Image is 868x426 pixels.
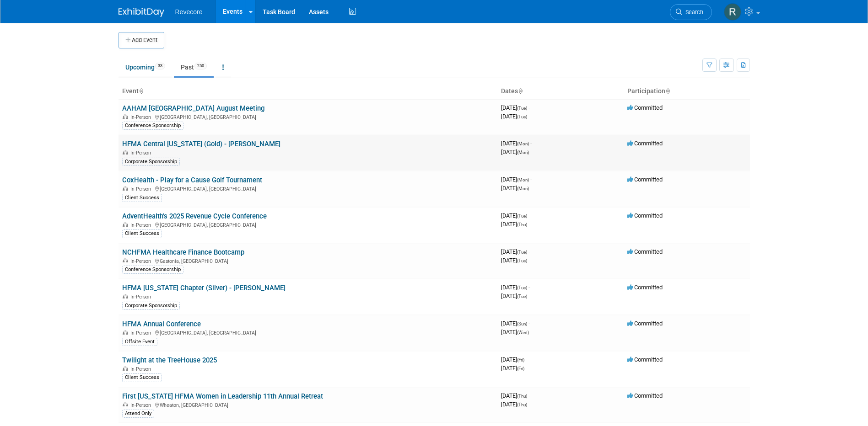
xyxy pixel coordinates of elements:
[517,222,527,227] span: (Thu)
[517,106,527,111] span: (Tue)
[122,104,264,112] a: AAHAM [GEOGRAPHIC_DATA] August Meeting
[130,186,154,192] span: In-Person
[517,366,524,371] span: (Fri)
[130,258,154,264] span: In-Person
[122,338,157,346] div: Offsite Event
[501,320,530,327] span: [DATE]
[122,302,180,310] div: Corporate Sponsorship
[526,356,527,363] span: -
[123,402,128,407] img: In-Person Event
[130,150,154,156] span: In-Person
[624,84,750,99] th: Participation
[122,329,494,336] div: [GEOGRAPHIC_DATA], [GEOGRAPHIC_DATA]
[123,114,128,119] img: In-Person Event
[122,410,154,418] div: Attend Only
[517,294,527,299] span: (Tue)
[155,63,165,69] span: 33
[517,357,524,362] span: (Fri)
[627,320,663,327] span: Committed
[123,150,128,154] img: In-Person Event
[528,320,530,327] span: -
[627,176,663,183] span: Committed
[665,87,670,95] a: Sort by Participation Type
[123,330,128,335] img: In-Person Event
[501,140,532,147] span: [DATE]
[517,186,529,191] span: (Mon)
[123,366,128,371] img: In-Person Event
[174,59,214,76] a: Past250
[627,248,663,255] span: Committed
[122,212,267,220] a: AdventHealth's 2025 Revenue Cycle Conference
[119,59,172,76] a: Upcoming33
[194,63,207,69] span: 250
[627,212,663,219] span: Committed
[517,141,529,146] span: (Mon)
[501,176,532,183] span: [DATE]
[130,114,154,120] span: In-Person
[528,284,530,291] span: -
[627,356,663,363] span: Committed
[119,32,164,48] button: Add Event
[123,258,128,263] img: In-Person Event
[130,330,154,336] span: In-Person
[627,104,663,111] span: Committed
[122,401,494,408] div: Wheaton, [GEOGRAPHIC_DATA]
[501,248,530,255] span: [DATE]
[123,294,128,298] img: In-Person Event
[517,213,527,218] span: (Tue)
[517,402,527,407] span: (Thu)
[517,258,527,263] span: (Tue)
[528,392,530,399] span: -
[501,293,527,299] span: [DATE]
[122,284,286,292] a: HFMA [US_STATE] Chapter (Silver) - [PERSON_NAME]
[122,266,183,274] div: Conference Sponsorship
[122,248,244,256] a: NCHFMA Healthcare Finance Bootcamp
[528,212,530,219] span: -
[122,176,262,184] a: CoxHealth - Play for a Cause Golf Tournament
[501,212,530,219] span: [DATE]
[627,284,663,291] span: Committed
[119,84,497,99] th: Event
[130,402,154,408] span: In-Person
[122,158,180,166] div: Corporate Sponsorship
[627,140,663,147] span: Committed
[501,284,530,291] span: [DATE]
[517,330,529,335] span: (Wed)
[518,87,523,95] a: Sort by Start Date
[501,257,527,264] span: [DATE]
[528,248,530,255] span: -
[497,84,624,99] th: Dates
[517,114,527,119] span: (Tue)
[670,4,712,20] a: Search
[517,150,529,155] span: (Mon)
[122,221,494,228] div: [GEOGRAPHIC_DATA], [GEOGRAPHIC_DATA]
[501,113,527,120] span: [DATE]
[501,185,529,192] span: [DATE]
[122,140,280,148] a: HFMA Central [US_STATE] (Gold) - [PERSON_NAME]
[528,104,530,111] span: -
[130,366,154,372] span: In-Person
[123,222,128,227] img: In-Person Event
[530,176,532,183] span: -
[122,373,162,382] div: Client Success
[501,221,527,228] span: [DATE]
[119,8,164,17] img: ExhibitDay
[517,285,527,290] span: (Tue)
[123,186,128,191] img: In-Person Event
[122,194,162,202] div: Client Success
[501,392,530,399] span: [DATE]
[517,321,527,326] span: (Sun)
[501,356,527,363] span: [DATE]
[122,257,494,264] div: Gastonia, [GEOGRAPHIC_DATA]
[122,356,217,364] a: Twilight at the TreeHouse 2025
[501,149,529,155] span: [DATE]
[517,394,527,399] span: (Thu)
[139,87,143,95] a: Sort by Event Name
[530,140,532,147] span: -
[122,185,494,192] div: [GEOGRAPHIC_DATA], [GEOGRAPHIC_DATA]
[682,9,703,16] span: Search
[627,392,663,399] span: Committed
[122,320,201,328] a: HFMA Annual Conference
[501,104,530,111] span: [DATE]
[122,392,323,400] a: First [US_STATE] HFMA Women in Leadership 11th Annual Retreat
